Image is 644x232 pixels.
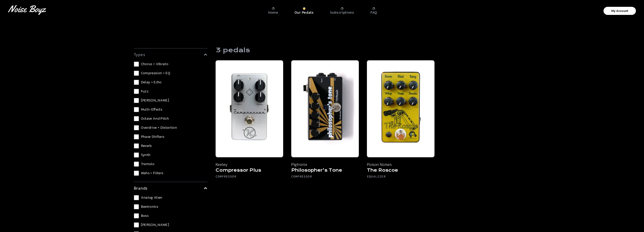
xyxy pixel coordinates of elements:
[141,107,162,112] span: Multi-Effects
[134,143,139,148] input: Reverb
[370,5,377,15] a: FAQ
[141,62,169,67] span: Chorus + Vibrato
[134,125,139,130] input: Overdrive + Distortion
[141,143,152,148] span: Reverb
[295,10,314,15] p: Our Pedals
[141,213,149,218] span: Boss
[291,161,359,167] p: Pigtronix
[367,60,434,185] a: Poison Noises The Roscoe Poison Noises The Roscoe Equalizer
[216,174,283,181] h6: Compressor
[134,107,139,112] input: Multi-Effects
[141,171,163,176] span: Wahs + Filters
[216,60,283,157] img: Keeley Compressor Plus
[216,161,283,167] p: Keeley
[134,134,139,139] input: Phase Shifters
[367,174,434,181] h6: Equalizer
[216,167,283,174] h5: Compressor Plus
[370,10,377,15] p: FAQ
[141,125,177,130] span: Overdrive + Distortion
[141,71,171,76] span: Compression + EQ
[134,204,139,209] input: Beetronics
[134,51,145,58] p: types
[604,7,636,15] button: My Account
[134,185,148,191] p: brands
[134,222,139,227] input: [PERSON_NAME]
[216,46,250,54] h1: 3 pedals
[367,167,434,174] h5: The Roscoe
[330,5,354,15] a: Subscriptions
[134,195,139,200] input: Analog Alien
[134,98,139,103] input: [PERSON_NAME]
[134,116,139,121] input: Octave and Pitch
[268,5,278,15] a: Home
[268,10,278,15] p: Home
[216,60,283,185] a: Keeley Compressor Plus Keeley Compressor Plus Compressor
[291,167,359,174] h5: Philosopher's Tone
[134,62,139,67] input: Chorus + Vibrato
[611,9,628,12] p: My Account
[330,10,354,15] p: Subscriptions
[134,213,139,218] input: Boss
[141,89,149,94] span: Fuzz
[367,60,434,157] img: Poison Noises The Roscoe
[134,71,139,76] input: Compression + EQ
[134,152,139,158] input: Synth
[134,89,139,94] input: Fuzz
[141,98,169,103] span: [PERSON_NAME]
[141,222,169,227] span: [PERSON_NAME]
[141,204,158,209] span: Beetronics
[295,5,314,15] a: Our Pedals
[291,60,359,157] img: Pigtronix Philosopher's Tone
[134,171,139,176] input: Wahs + Filters
[141,116,169,121] span: Octave and Pitch
[367,161,434,167] p: Poison Noises
[141,162,154,167] span: Tremolo
[134,185,207,191] summary: brands
[141,80,162,85] span: Delay + Echo
[134,80,139,85] input: Delay + Echo
[291,60,359,185] a: Pigtronix Philosopher's Tone Pigtronix Philosopher's Tone Compressor
[141,195,162,200] span: Analog Alien
[141,152,151,158] span: Synth
[141,134,164,139] span: Phase Shifters
[134,162,139,167] input: Tremolo
[134,51,207,58] summary: types
[291,174,359,181] h6: Compressor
